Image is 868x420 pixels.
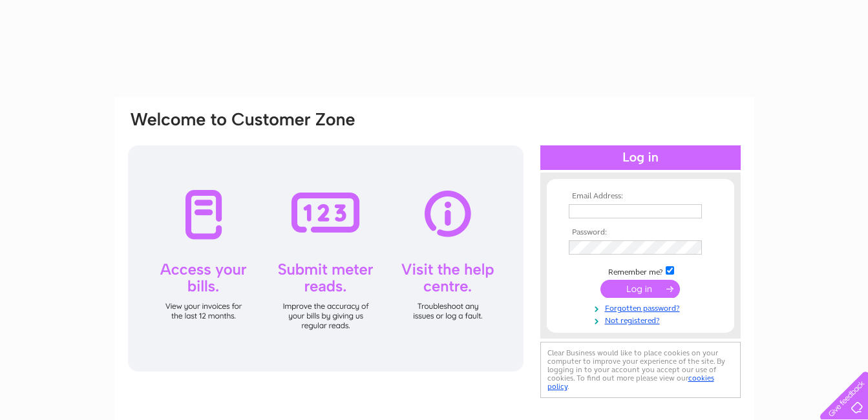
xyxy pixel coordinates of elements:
[569,301,715,313] a: Forgotten password?
[566,264,715,277] td: Remember me?
[566,228,715,237] th: Password:
[566,192,715,201] th: Email Address:
[547,373,714,391] a: cookies policy
[600,280,680,298] input: Submit
[569,313,715,326] a: Not registered?
[540,342,741,398] div: Clear Business would like to place cookies on your computer to improve your experience of the sit...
